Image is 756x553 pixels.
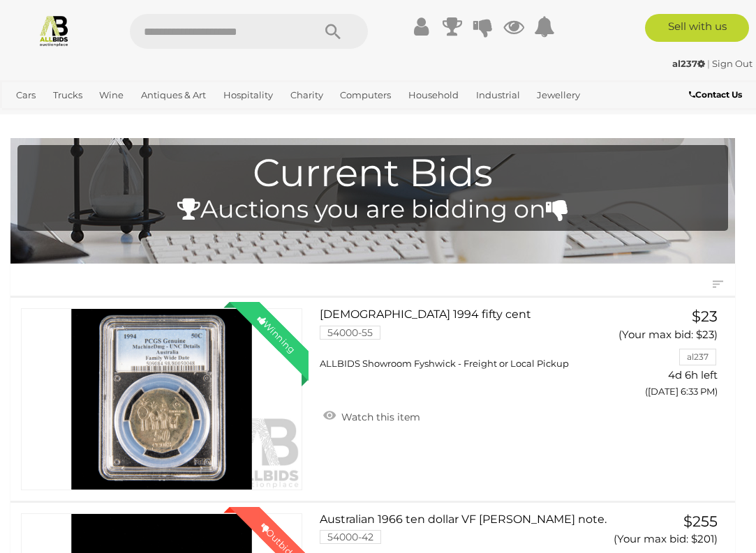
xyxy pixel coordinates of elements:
a: Computers [334,84,396,107]
h1: Current Bids [24,152,721,195]
span: | [707,58,710,69]
a: Sell with us [645,14,749,42]
a: Office [10,107,48,130]
span: $23 [692,308,718,325]
a: [GEOGRAPHIC_DATA] [100,107,210,130]
a: Sign Out [712,58,753,69]
a: Hospitality [218,84,279,107]
a: [DEMOGRAPHIC_DATA] 1994 fifty cent 54000-55 ALLBIDS Showroom Fyshwick - Freight or Local Pickup [330,308,605,370]
div: Winning [244,302,309,366]
img: Allbids.com.au [38,14,71,47]
a: Household [403,84,464,107]
span: $255 [683,513,718,530]
button: Search [298,14,368,49]
a: Jewellery [531,84,586,107]
a: Industrial [470,84,526,107]
a: al237 [672,58,707,69]
b: Contact Us [689,89,742,100]
a: Wine [94,84,129,107]
span: Watch this item [338,411,420,423]
a: Sports [54,107,94,130]
strong: al237 [672,58,705,69]
a: Antiques & Art [135,84,212,107]
a: Contact Us [689,87,746,103]
h4: Auctions you are bidding on [24,196,721,223]
a: Trucks [47,84,88,107]
a: Cars [10,84,41,107]
a: $23 (Your max bid: $23) al237 4d 6h left ([DATE] 6:33 PM) [625,308,721,404]
a: Watch this item [320,405,424,426]
a: Winning [21,308,302,490]
span: (Your max bid: $201) [614,532,718,545]
a: Charity [285,84,329,107]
